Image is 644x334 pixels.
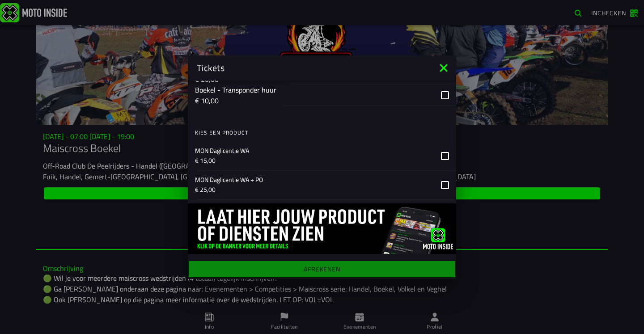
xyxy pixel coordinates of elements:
[195,95,276,106] p: € 10,00
[195,85,276,95] p: Boekel - Transponder huur
[195,175,434,184] p: MON Daglicentie WA + PO
[195,185,434,194] p: € 25,00
[195,128,248,137] ion-text: Kies een product
[195,146,434,155] p: MON Daglicentie WA
[188,61,436,75] ion-title: Tickets
[188,203,456,254] img: 0moMHOOY3raU3U3gHW5KpNDKZy0idSAADlCDDHtX.jpg
[195,156,434,165] p: € 15,00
